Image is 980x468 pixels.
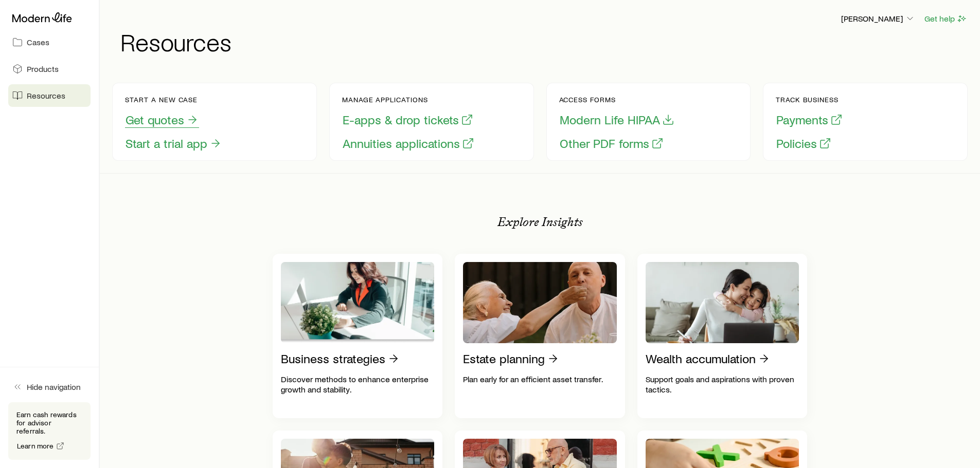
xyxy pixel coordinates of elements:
[8,376,91,398] button: Hide navigation
[342,96,475,104] p: Manage applications
[463,351,545,366] p: Estate planning
[776,96,843,104] p: Track business
[455,254,625,418] a: Estate planningPlan early for an efficient asset transfer.
[27,90,65,101] span: Resources
[281,351,385,366] p: Business strategies
[281,262,435,343] img: Business strategies
[125,112,199,128] button: Get quotes
[8,58,91,80] a: Products
[924,13,968,25] button: Get help
[8,84,91,107] a: Resources
[559,96,675,104] p: Access forms
[559,112,675,128] button: Modern Life HIPAA
[559,136,664,152] button: Other PDF forms
[841,13,915,24] p: [PERSON_NAME]
[27,64,59,74] span: Products
[342,112,474,128] button: E-apps & drop tickets
[646,351,756,366] p: Wealth accumulation
[497,215,583,229] p: Explore Insights
[637,254,808,418] a: Wealth accumulationSupport goals and aspirations with proven tactics.
[646,374,799,395] p: Support goals and aspirations with proven tactics.
[776,136,832,152] button: Policies
[27,37,49,47] span: Cases
[120,29,968,54] h1: Resources
[342,136,475,152] button: Annuities applications
[281,374,435,395] p: Discover methods to enhance enterprise growth and stability.
[125,96,222,104] p: Start a new case
[125,136,222,152] button: Start a trial app
[8,402,91,460] div: Earn cash rewards for advisor referrals.Learn more
[463,374,617,384] p: Plan early for an efficient asset transfer.
[646,262,799,343] img: Wealth accumulation
[27,382,81,392] span: Hide navigation
[463,262,617,343] img: Estate planning
[776,112,843,128] button: Payments
[273,254,443,418] a: Business strategiesDiscover methods to enhance enterprise growth and stability.
[8,31,91,53] a: Cases
[16,410,82,435] p: Earn cash rewards for advisor referrals.
[17,442,54,450] span: Learn more
[841,13,916,25] button: [PERSON_NAME]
